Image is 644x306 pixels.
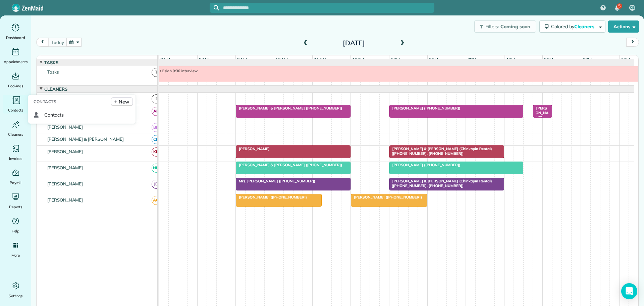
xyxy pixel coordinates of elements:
[43,60,60,65] span: Tasks
[43,86,69,92] span: Cleaners
[10,179,22,186] span: Payroll
[152,135,161,144] span: CB
[620,57,631,62] span: 7pm
[389,106,461,111] span: [PERSON_NAME] ([PHONE_NUMBER])
[159,69,198,73] span: Esiah 9:30 interview
[581,57,593,62] span: 6pm
[44,112,64,118] span: Contacts
[46,69,60,75] span: Tasks
[626,38,639,47] button: next
[630,5,635,10] span: CB
[48,38,67,47] button: today
[235,195,307,200] span: [PERSON_NAME] ([PHONE_NUMBER])
[34,98,56,105] span: Contacts
[389,146,492,156] span: [PERSON_NAME] & [PERSON_NAME] (Chinkapin Rental) ([PHONE_NUMBER], [PHONE_NUMBER])
[3,280,29,299] a: Settings
[608,20,639,33] button: Actions
[3,119,29,138] a: Cleaners
[428,57,439,62] span: 2pm
[610,1,624,15] div: 5 unread notifications
[46,197,85,203] span: [PERSON_NAME]
[351,195,422,200] span: [PERSON_NAME] ([PHONE_NUMBER])
[543,57,554,62] span: 5pm
[466,57,478,62] span: 3pm
[551,24,597,30] span: Colored by
[119,98,129,105] span: New
[312,39,396,47] h2: [DATE]
[152,94,161,103] span: !
[36,38,49,47] button: prev
[6,34,25,41] span: Dashboard
[3,46,29,65] a: Appointments
[46,136,125,142] span: [PERSON_NAME] & [PERSON_NAME]
[152,180,161,189] span: JB
[3,191,29,210] a: Reports
[198,57,210,62] span: 8am
[46,165,85,170] span: [PERSON_NAME]
[152,164,161,173] span: NM
[46,149,85,154] span: [PERSON_NAME]
[235,106,342,111] span: [PERSON_NAME] & [PERSON_NAME] ([PHONE_NUMBER])
[539,20,605,33] button: Colored byCleaners
[3,95,29,114] a: Contacts
[12,228,20,234] span: Help
[152,123,161,132] span: BR
[389,163,461,167] span: [PERSON_NAME] ([PHONE_NUMBER])
[8,83,23,89] span: Bookings
[313,57,328,62] span: 11am
[485,24,499,30] span: Filters:
[8,131,23,138] span: Cleaners
[274,57,289,62] span: 10am
[210,5,219,10] button: Focus search
[9,204,22,210] span: Reports
[533,106,549,135] span: [PERSON_NAME] ([PHONE_NUMBER])
[574,24,596,30] span: Cleaners
[11,252,20,259] span: More
[152,107,161,116] span: AF
[3,167,29,186] a: Payroll
[46,124,85,130] span: [PERSON_NAME]
[214,5,219,10] svg: Focus search
[9,155,22,162] span: Invoices
[389,179,492,188] span: [PERSON_NAME] & [PERSON_NAME] (Chinkapin Rental) ([PHONE_NUMBER], [PHONE_NUMBER])
[3,22,29,41] a: Dashboard
[31,109,133,121] a: Contacts
[111,97,133,106] a: New
[500,24,531,30] span: Coming soon
[389,57,401,62] span: 1pm
[152,147,161,157] span: KH
[236,57,248,62] span: 9am
[618,3,621,9] span: 5
[8,107,23,114] span: Contacts
[159,57,171,62] span: 7am
[235,179,316,183] span: Mrs. [PERSON_NAME] ([PHONE_NUMBER])
[504,57,516,62] span: 4pm
[46,181,85,186] span: [PERSON_NAME]
[3,71,29,89] a: Bookings
[235,163,342,167] span: [PERSON_NAME] & [PERSON_NAME] ([PHONE_NUMBER])
[3,216,29,234] a: Help
[3,143,29,162] a: Invoices
[4,58,28,65] span: Appointments
[351,57,365,62] span: 12pm
[152,68,161,77] span: T
[621,283,637,299] div: Open Intercom Messenger
[152,196,161,205] span: AG
[9,293,23,299] span: Settings
[235,146,270,151] span: [PERSON_NAME]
